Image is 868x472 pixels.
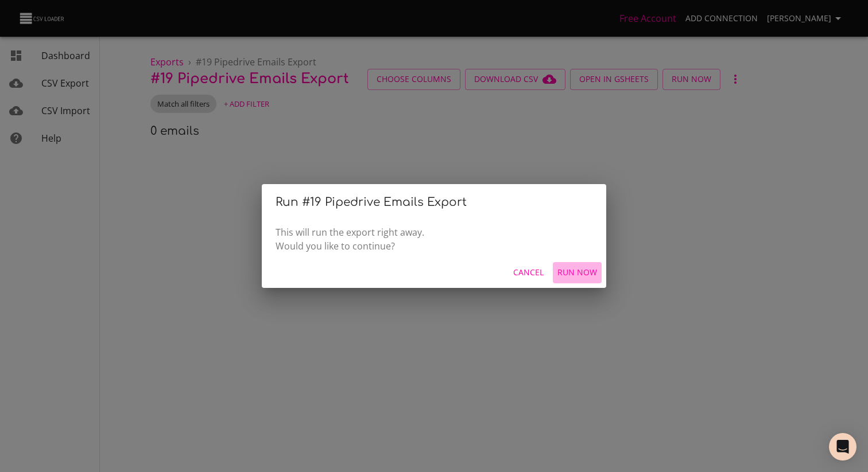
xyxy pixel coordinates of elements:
[276,225,592,253] p: This will run the export right away. Would you like to continue?
[509,262,548,283] button: Cancel
[557,266,597,280] span: Run Now
[276,193,592,212] h2: Run # 19 Pipedrive Emails Export
[513,266,544,280] span: Cancel
[829,433,857,461] div: Open Intercom Messenger
[553,262,602,283] button: Run Now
